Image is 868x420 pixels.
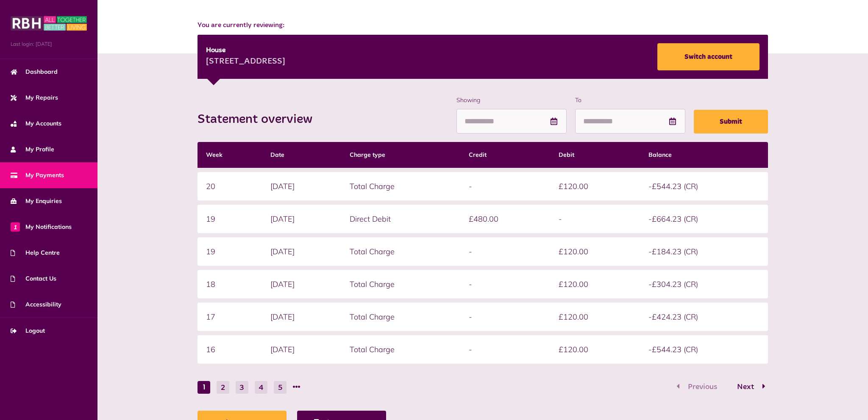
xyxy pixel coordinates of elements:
[460,142,550,168] th: Credit
[11,67,58,76] span: Dashboard
[640,270,768,298] td: -£304.23 (CR)
[262,142,341,168] th: Date
[341,237,460,266] td: Total Charge
[460,270,550,298] td: -
[341,335,460,364] td: Total Charge
[657,43,759,70] a: Switch account
[460,303,550,331] td: -
[550,205,640,233] td: -
[198,112,321,127] h2: Statement overview
[460,237,550,266] td: -
[206,45,285,56] div: House
[341,303,460,331] td: Total Charge
[550,142,640,168] th: Debit
[198,303,262,331] td: 17
[198,270,262,298] td: 18
[262,335,341,364] td: [DATE]
[262,237,341,266] td: [DATE]
[11,274,56,283] span: Contact Us
[640,172,768,200] td: -£544.23 (CR)
[550,303,640,331] td: £120.00
[731,383,760,391] span: Next
[341,205,460,233] td: Direct Debit
[550,237,640,266] td: £120.00
[198,335,262,364] td: 16
[198,237,262,266] td: 19
[640,237,768,266] td: -£184.23 (CR)
[694,110,768,134] button: Submit
[11,145,54,154] span: My Profile
[11,223,72,231] span: My Notifications
[550,335,640,364] td: £120.00
[11,171,64,180] span: My Payments
[255,381,267,394] button: Go to page 4
[262,303,341,331] td: [DATE]
[274,381,287,394] button: Go to page 5
[640,205,768,233] td: -£664.23 (CR)
[550,270,640,298] td: £120.00
[236,381,248,394] button: Go to page 3
[11,300,61,309] span: Accessibility
[11,197,62,206] span: My Enquiries
[11,248,60,257] span: Help Centre
[11,15,87,32] img: MyRBH
[341,270,460,298] td: Total Charge
[262,172,341,200] td: [DATE]
[728,381,768,393] button: Go to page 2
[456,96,567,105] label: Showing
[262,270,341,298] td: [DATE]
[460,205,550,233] td: £480.00
[11,119,61,128] span: My Accounts
[217,381,229,394] button: Go to page 2
[198,205,262,233] td: 19
[640,303,768,331] td: -£424.23 (CR)
[11,326,45,335] span: Logout
[341,172,460,200] td: Total Charge
[198,20,768,31] span: You are currently reviewing:
[11,93,58,102] span: My Repairs
[640,142,768,168] th: Balance
[11,40,87,48] span: Last login: [DATE]
[550,172,640,200] td: £120.00
[262,205,341,233] td: [DATE]
[341,142,460,168] th: Charge type
[640,335,768,364] td: -£544.23 (CR)
[575,96,685,105] label: To
[11,222,20,231] span: 1
[460,335,550,364] td: -
[206,56,285,68] div: [STREET_ADDRESS]
[460,172,550,200] td: -
[198,142,262,168] th: Week
[198,172,262,200] td: 20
